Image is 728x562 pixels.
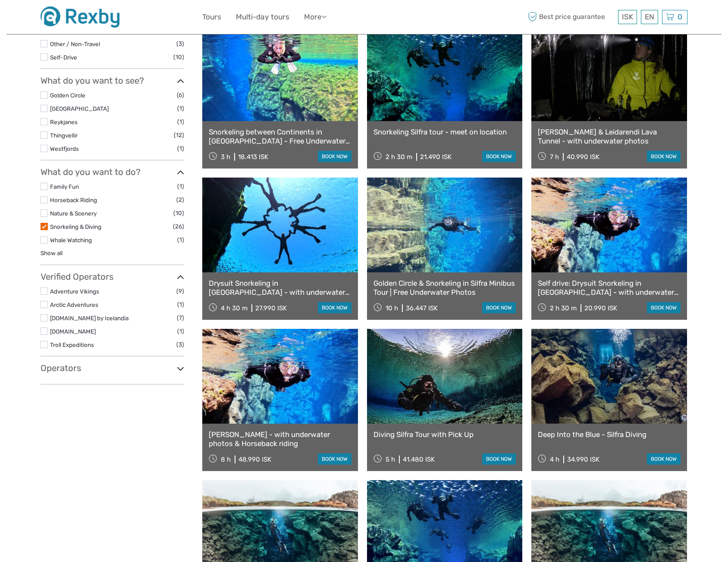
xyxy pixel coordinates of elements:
span: 0 [676,12,684,21]
img: 1863-c08d342a-737b-48be-8f5f-9b5986f4104f_logo_small.jpg [41,6,119,28]
h3: What do you want to see? [41,75,184,86]
a: Horseback Riding [50,197,97,203]
a: Arctic Adventures [50,301,98,308]
h3: What do you want to do? [41,167,184,177]
span: (7) [177,313,184,323]
a: book now [318,302,351,313]
a: book now [647,302,681,313]
a: [DOMAIN_NAME] [50,328,96,335]
a: Tours [202,11,221,23]
a: Nature & Scenery [50,210,97,217]
a: Troll Expeditions [50,341,94,348]
a: Snorkeling between Continents in [GEOGRAPHIC_DATA] - Free Underwater Photos [209,128,351,145]
span: (2) [176,195,184,205]
a: book now [482,302,516,313]
span: 8 h [221,456,231,463]
a: book now [647,453,681,465]
div: 18.413 ISK [238,153,268,161]
a: Self drive: Drysuit Snorkeling in [GEOGRAPHIC_DATA] - with underwater photos [538,279,681,297]
a: Golden Circle & Snorkeling in Silfra Minibus Tour | Free Underwater Photos [373,279,516,297]
a: Diving Silfra Tour with Pick Up [373,430,516,439]
span: (12) [174,130,184,140]
span: (3) [176,340,184,350]
a: Westfjords [50,145,79,152]
a: Snorkeling Silfra tour - meet on location [373,128,516,136]
span: 2 h 30 m [386,153,412,161]
a: Thingvellir [50,132,78,139]
div: 21.490 ISK [420,153,452,161]
a: Golden Circle [50,92,85,99]
span: 5 h [386,456,395,463]
a: Show all [41,250,63,256]
a: book now [318,453,351,465]
div: 48.990 ISK [238,456,271,463]
div: 36.447 ISK [406,304,438,312]
span: (26) [173,222,184,231]
a: Other / Non-Travel [50,41,100,47]
span: (1) [177,235,184,245]
a: book now [647,151,681,162]
a: [DOMAIN_NAME] by Icelandia [50,315,129,322]
a: book now [318,151,351,162]
a: book now [482,151,516,162]
span: (9) [176,286,184,296]
a: Family Fun [50,183,79,190]
a: Adventure Vikings [50,288,99,295]
div: 27.990 ISK [255,304,287,312]
span: (1) [177,103,184,113]
span: (3) [176,39,184,49]
span: ISK [622,12,633,21]
a: [GEOGRAPHIC_DATA] [50,105,109,112]
a: Multi-day tours [236,11,289,23]
p: We're away right now. Please check back later! [12,15,97,22]
span: 7 h [550,153,559,161]
span: (1) [177,144,184,153]
span: 3 h [221,153,230,161]
h3: Operators [41,363,184,373]
span: 2 h 30 m [550,304,577,312]
span: 4 h [550,456,559,463]
a: Whale Watching [50,237,92,244]
span: (1) [177,117,184,127]
span: (10) [173,52,184,62]
a: More [304,11,326,23]
a: book now [482,453,516,465]
a: [PERSON_NAME] & Leidarendi Lava Tunnel - with underwater photos [538,128,681,145]
h3: Verified Operators [41,272,184,282]
a: [PERSON_NAME] - with underwater photos & Horseback riding [209,430,351,448]
span: 10 h [386,304,398,312]
div: 40.990 ISK [567,153,599,161]
a: Drysuit Snorkeling in [GEOGRAPHIC_DATA] - with underwater photos / From [GEOGRAPHIC_DATA] [209,279,351,297]
div: EN [641,10,658,24]
div: 41.480 ISK [403,456,435,463]
span: (6) [177,90,184,100]
div: 34.990 ISK [567,456,599,463]
a: Self-Drive [50,54,77,61]
button: Open LiveChat chat widget [99,13,110,24]
span: (10) [173,208,184,218]
a: Deep Into the Blue - Silfra Diving [538,430,681,439]
div: 20.990 ISK [584,304,617,312]
a: Snorkeling & Diving [50,223,101,230]
span: (1) [177,181,184,191]
span: (1) [177,326,184,336]
span: 4 h 30 m [221,304,248,312]
span: Best price guarantee [526,10,616,24]
span: (1) [177,300,184,309]
a: Reykjanes [50,119,78,125]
